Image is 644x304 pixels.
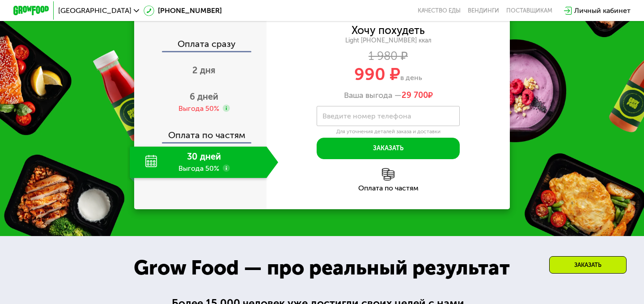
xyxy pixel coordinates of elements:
div: Для уточнения деталей заказа и доставки [317,128,460,135]
div: поставщикам [506,7,552,14]
button: Заказать [317,138,460,159]
span: 2 дня [192,65,216,76]
div: Оплата сразу [135,39,267,51]
span: [GEOGRAPHIC_DATA] [58,7,131,14]
span: 990 ₽ [354,64,400,84]
a: Качество еды [418,7,461,14]
div: 1 980 ₽ [267,51,510,61]
a: [PHONE_NUMBER] [144,5,222,16]
span: в день [400,73,422,82]
div: Хочу похудеть [352,25,425,35]
div: Заказать [549,256,627,274]
img: l6xcnZfty9opOoJh.png [382,168,394,181]
span: 29 700 [402,90,428,100]
a: Вендинги [468,7,499,14]
span: 6 дней [190,91,218,102]
div: Light [PHONE_NUMBER] ккал [267,37,510,45]
div: Личный кабинет [574,5,631,16]
div: Выгода 50% [178,104,219,114]
span: ₽ [402,91,433,101]
div: Оплата по частям [135,122,267,142]
div: Оплата по частям [267,185,510,192]
label: Введите номер телефона [322,114,411,118]
div: Ваша выгода — [267,91,510,101]
div: Grow Food — про реальный результат [119,253,525,283]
